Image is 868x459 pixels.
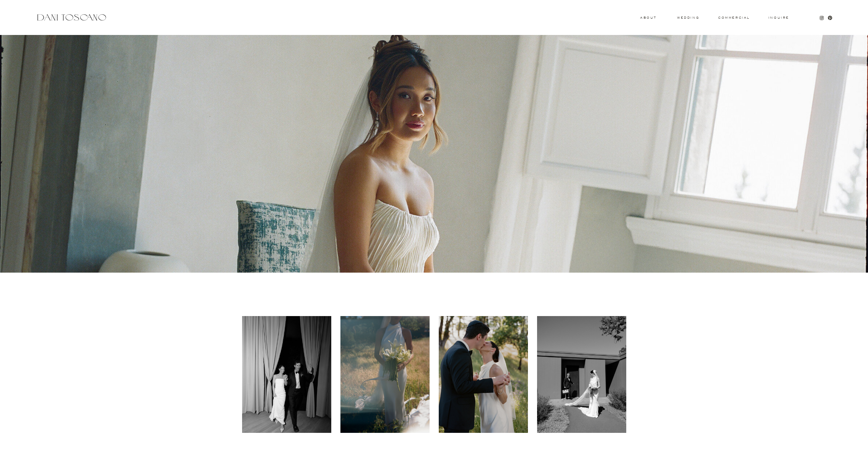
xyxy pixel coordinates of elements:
a: wedding [677,16,699,19]
a: Inquire [768,16,790,20]
a: commercial [718,16,749,19]
a: About [640,16,655,19]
